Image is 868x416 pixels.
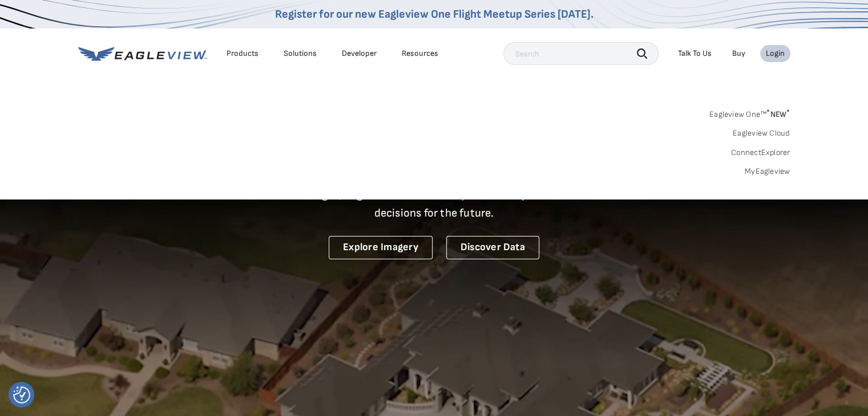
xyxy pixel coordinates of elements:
[13,386,30,403] button: Consent Preferences
[402,48,438,59] div: Resources
[709,106,790,119] a: Eagleview One™*NEW*
[284,48,317,59] div: Solutions
[745,166,790,177] a: MyEagleview
[732,48,745,59] a: Buy
[766,48,785,59] div: Login
[503,42,659,65] input: Search
[13,386,30,403] img: Revisit consent button
[342,48,377,59] a: Developer
[678,48,712,59] div: Talk To Us
[731,148,790,158] a: ConnectExplorer
[733,128,790,138] a: Eagleview Cloud
[275,7,594,21] a: Register for our new Eagleview One Flight Meetup Series [DATE].
[766,109,790,119] span: NEW
[329,236,433,259] a: Explore Imagery
[227,48,259,59] div: Products
[446,236,539,259] a: Discover Data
